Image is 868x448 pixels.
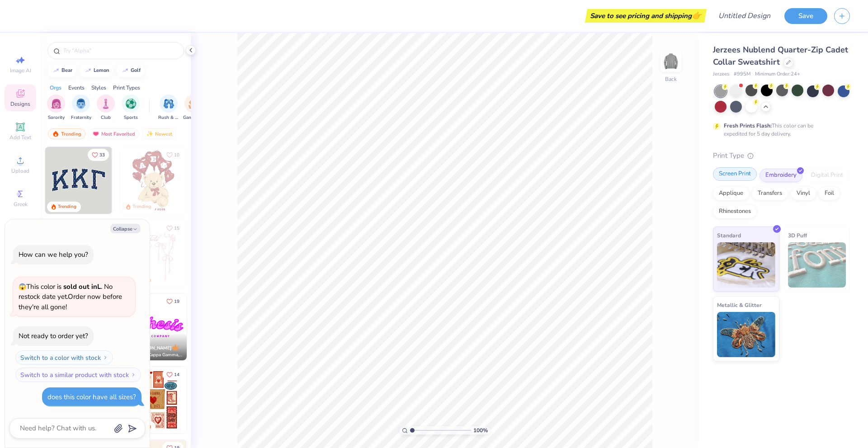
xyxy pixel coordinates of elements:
div: filter for Fraternity [71,94,91,121]
div: Newest [142,128,176,139]
button: Switch to a similar product with stock [15,368,141,382]
button: Save [784,8,827,24]
button: Collapse [110,224,141,233]
span: Sports [124,114,138,121]
img: Switch to a similar product with stock [131,372,136,377]
div: Styles [91,84,106,92]
img: 190a3832-2857-43c9-9a52-6d493f4406b1 [186,293,253,360]
span: 10 [174,153,179,157]
span: Minimum Order: 24 + [755,71,800,78]
div: Print Type [713,151,850,161]
div: Trending [58,203,76,210]
img: trending.gif [52,131,59,137]
img: Back [662,52,680,71]
div: Rhinestones [713,205,757,218]
img: Standard [717,242,775,288]
div: Trending [48,128,85,139]
input: Untitled Design [711,7,778,25]
div: Vinyl [791,187,816,200]
div: Trending [132,203,151,210]
span: 👉 [692,10,702,21]
div: Applique [713,187,749,200]
div: bear [61,68,72,73]
img: Sorority Image [51,99,61,109]
span: Standard [717,231,741,240]
span: Kappa Kappa Gamma, [GEOGRAPHIC_DATA][US_STATE] [134,352,183,358]
span: Rush & Bid [158,114,179,121]
span: 15 [174,226,179,231]
div: This color can be expedited for 5 day delivery. [724,122,835,138]
img: trend_line.gif [85,68,92,73]
img: 587403a7-0594-4a7f-b2bd-0ca67a3ff8dd [120,147,187,214]
img: Sports Image [126,99,136,109]
button: Like [162,149,184,161]
div: Back [665,75,677,83]
div: lemon [94,68,109,73]
img: Game Day Image [189,99,199,109]
img: b0e5e834-c177-467b-9309-b33acdc40f03 [186,367,253,434]
img: Metallic & Glitter [717,312,775,357]
input: Try "Alpha" [62,46,178,55]
strong: sold out in L [63,282,101,291]
button: filter button [47,94,65,121]
span: Greek [14,201,28,208]
div: filter for Sorority [47,94,65,121]
button: golf [117,64,145,77]
img: 83dda5b0-2158-48ca-832c-f6b4ef4c4536 [120,220,187,287]
img: Club Image [101,99,111,109]
button: lemon [80,64,113,77]
div: Events [68,84,85,92]
div: Orgs [50,84,61,92]
button: filter button [71,94,91,121]
span: 3D Puff [788,231,807,240]
span: Club [101,114,111,121]
button: Like [162,222,184,234]
img: Fraternity Image [76,99,86,109]
span: Jerzees Nublend Quarter-Zip Cadet Collar Sweatshirt [713,44,848,67]
span: 33 [99,153,105,157]
button: Like [162,295,184,307]
img: Rush & Bid Image [164,99,174,109]
div: Not ready to order yet? [19,331,88,340]
span: Fraternity [71,114,91,121]
button: filter button [122,94,140,121]
span: Image AI [10,67,31,74]
div: Digital Print [805,169,849,182]
div: Embroidery [759,169,802,182]
span: This color is . No restock date yet. Order now before they're all gone! [19,282,122,311]
img: edfb13fc-0e43-44eb-bea2-bf7fc0dd67f9 [112,147,179,214]
div: Print Types [113,84,140,92]
div: filter for Club [97,94,115,121]
span: Designs [10,100,30,108]
div: How can we help you? [19,250,88,259]
span: Jerzees [713,71,729,78]
img: Switch to a color with stock [103,355,108,360]
div: Most Favorited [88,128,139,139]
div: Screen Print [713,167,757,181]
div: Save to see pricing and shipping [587,9,704,23]
img: trend_line.gif [52,68,60,73]
img: 3b9aba4f-e317-4aa7-a679-c95a879539bd [45,147,112,214]
div: filter for Sports [122,94,140,121]
strong: Fresh Prints Flash: [724,122,772,129]
img: most_fav.gif [92,131,99,137]
img: e5c25cba-9be7-456f-8dc7-97e2284da968 [120,293,187,360]
button: bear [47,64,76,77]
img: 3D Puff [788,242,846,288]
span: 100 % [473,426,488,434]
span: Upload [11,167,29,174]
img: topCreatorCrown.gif [172,344,179,351]
img: trend_line.gif [122,68,129,73]
img: d12a98c7-f0f7-4345-bf3a-b9f1b718b86e [186,220,253,287]
span: Add Text [9,134,31,141]
div: Transfers [752,187,788,200]
button: Like [88,149,109,161]
span: 😱 [19,283,26,291]
span: 14 [174,373,179,377]
div: filter for Game Day [183,94,204,121]
div: Foil [819,187,840,200]
span: [PERSON_NAME] [134,345,172,351]
button: Like [162,368,184,381]
button: filter button [158,94,179,121]
div: filter for Rush & Bid [158,94,179,121]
